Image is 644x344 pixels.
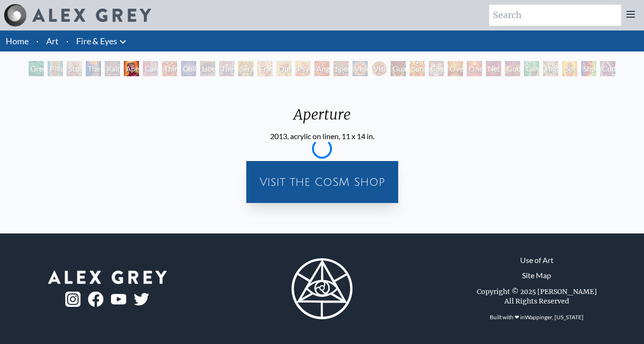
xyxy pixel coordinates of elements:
div: One [467,61,482,76]
div: Net of Being [486,61,501,76]
div: Cannafist [524,61,539,76]
div: 2013, acrylic on linen, 11 x 14 in. [270,131,374,142]
div: Aperture [124,61,139,76]
a: Wappinger, [US_STATE] [525,314,584,321]
div: Angel Skin [314,61,330,76]
div: Cannabis Sutra [143,61,158,76]
img: fb-logo.png [88,292,103,307]
div: Oversoul [448,61,463,76]
div: Higher Vision [543,61,558,76]
div: Psychomicrograph of a Fractal Paisley Cherub Feather Tip [295,61,311,76]
div: Shpongled [581,61,596,76]
a: Visit the CoSM Shop [252,167,392,197]
div: Study for the Great Turn [67,61,82,76]
a: Site Map [522,270,551,281]
img: twitter-logo.png [134,293,149,305]
div: Seraphic Transport Docking on the Third Eye [238,61,253,76]
div: Vision Crystal [352,61,368,76]
div: Liberation Through Seeing [200,61,215,76]
div: Collective Vision [181,61,196,76]
a: Art [46,34,59,48]
a: Use of Art [520,254,553,266]
div: All Rights Reserved [504,296,569,306]
div: Aperture [270,106,374,131]
div: Green Hand [29,61,44,76]
div: The Torch [86,61,101,76]
li: · [32,30,42,51]
div: Ophanic Eyelash [276,61,292,76]
div: Built with ❤ in [486,310,587,325]
div: Fractal Eyes [257,61,272,76]
div: Cosmic Elf [429,61,444,76]
a: Home [6,36,29,46]
div: Sunyata [410,61,425,76]
div: Cuddle [600,61,615,76]
a: Fire & Eyes [76,34,117,48]
div: Spectral Lotus [333,61,349,76]
div: Guardian of Infinite Vision [391,61,406,76]
div: The Seer [219,61,234,76]
input: Search [489,5,621,26]
img: youtube-logo.png [111,294,126,305]
div: Pillar of Awareness [48,61,63,76]
div: Godself [505,61,520,76]
div: Sol Invictus [562,61,577,76]
div: Vision [PERSON_NAME] [372,61,387,76]
li: · [62,30,72,51]
img: ig-logo.png [65,292,80,307]
div: Copyright © 2025 [PERSON_NAME] [477,287,597,296]
div: Third Eye Tears of Joy [162,61,177,76]
div: Rainbow Eye Ripple [105,61,120,76]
